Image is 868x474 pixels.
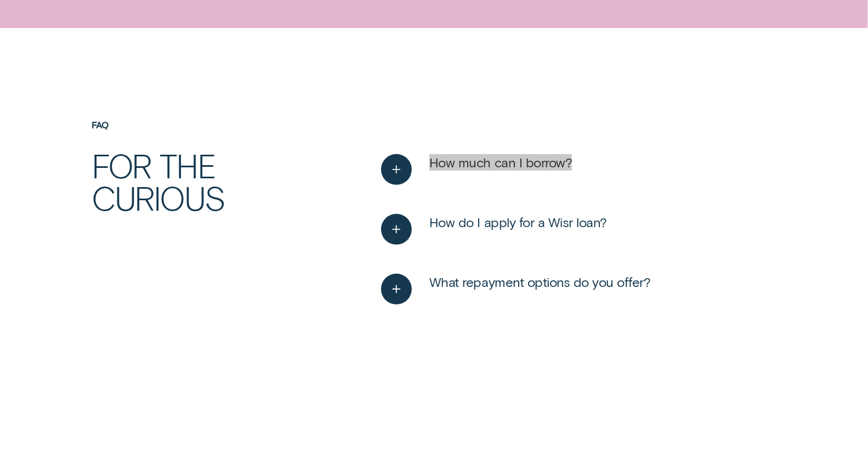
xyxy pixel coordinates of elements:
[381,274,651,304] button: See more
[381,154,572,185] button: See more
[429,274,651,290] span: What repayment options do you offer?
[381,214,607,245] button: See more
[92,149,313,214] h2: For the curious
[92,120,313,130] h4: FAQ
[429,214,607,230] span: How do I apply for a Wisr loan?
[429,154,572,171] span: How much can I borrow?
